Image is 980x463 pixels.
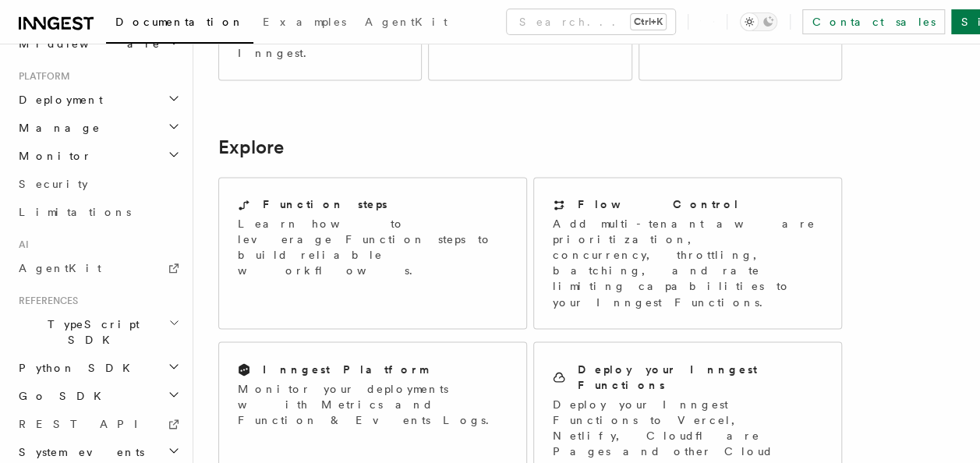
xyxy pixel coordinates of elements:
a: AgentKit [12,254,183,282]
a: Examples [253,5,356,42]
span: References [12,295,78,307]
h2: Flow Control [578,196,740,212]
span: Deployment [12,92,103,108]
a: REST API [12,410,183,438]
span: AI [12,239,29,251]
a: Explore [218,136,284,158]
span: System events [12,444,144,460]
a: Contact sales [802,9,945,34]
a: Flow ControlAdd multi-tenant aware prioritization, concurrency, throttling, batching, and rate li... [533,177,842,329]
button: Search...Ctrl+K [507,9,675,34]
button: Deployment [12,86,183,114]
span: TypeScript SDK [12,316,168,348]
span: AgentKit [19,262,101,274]
span: Documentation [115,16,244,28]
a: Documentation [106,5,253,44]
button: Python SDK [12,354,183,382]
a: AgentKit [356,5,457,42]
span: Python SDK [12,360,140,376]
span: Manage [12,120,101,136]
span: AgentKit [365,16,448,28]
span: Go SDK [12,388,111,404]
a: Function stepsLearn how to leverage Function steps to build reliable workflows. [218,177,527,329]
h2: Inngest Platform [263,361,428,376]
h2: Deploy your Inngest Functions [578,361,823,392]
span: Monitor [12,148,92,164]
span: Limitations [19,206,131,218]
a: Security [12,170,183,198]
span: Middleware [12,36,161,51]
kbd: Ctrl+K [631,14,666,30]
button: Middleware [12,30,183,58]
button: TypeScript SDK [12,310,183,354]
h2: Function steps [263,196,387,212]
button: Go SDK [12,382,183,410]
p: Monitor your deployments with Metrics and Function & Events Logs. [238,380,508,427]
a: Limitations [12,198,183,226]
button: Manage [12,114,183,142]
span: Security [19,178,88,190]
span: REST API [19,418,151,430]
p: Learn how to leverage Function steps to build reliable workflows. [238,216,508,278]
p: Add multi-tenant aware prioritization, concurrency, throttling, batching, and rate limiting capab... [553,216,823,309]
span: Examples [263,16,346,28]
button: Toggle dark mode [740,12,777,31]
span: Platform [12,70,70,83]
button: Monitor [12,142,183,170]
